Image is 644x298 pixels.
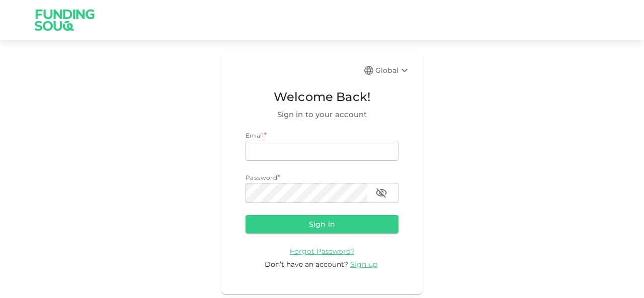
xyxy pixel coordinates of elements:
[350,260,377,269] span: Sign up
[246,109,398,121] span: Sign in to your account
[246,132,264,139] span: Email
[375,64,411,76] div: Global
[246,87,398,107] span: Welcome Back!
[246,183,367,203] input: password
[246,174,277,181] span: Password
[265,260,348,269] span: Don’t have an account?
[290,246,355,256] a: Forgot Password?
[246,215,398,233] button: Sign in
[246,141,398,161] input: email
